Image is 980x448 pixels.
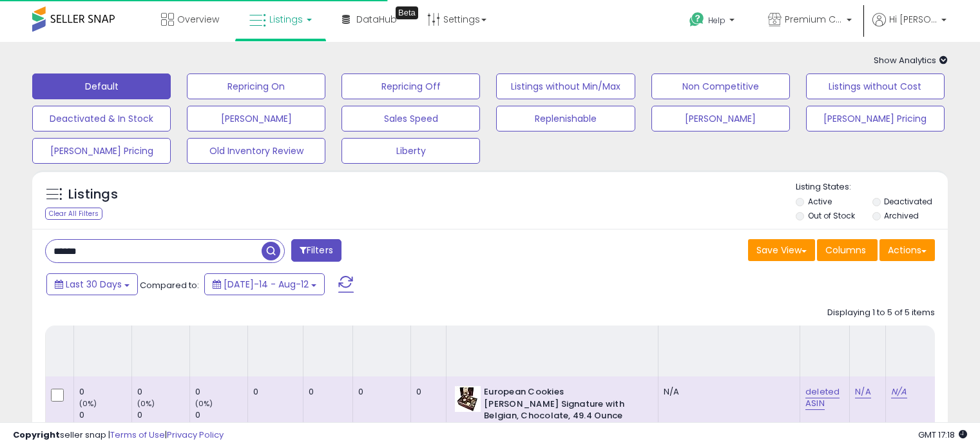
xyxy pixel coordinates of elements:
[341,106,480,131] button: Sales Speed
[884,196,932,207] label: Deactivated
[806,73,945,99] button: Listings without Cost
[808,210,855,221] label: Out of Stock
[269,13,303,26] span: Listings
[187,106,325,131] button: [PERSON_NAME]
[808,196,832,207] label: Active
[651,106,790,131] button: [PERSON_NAME]
[785,13,843,26] span: Premium Convenience
[13,429,224,442] div: seller snap | |
[356,13,397,26] span: DataHub
[484,386,640,437] b: European Cookies [PERSON_NAME] Signature with Belgian, Chocolate, 49.4 Ounce Original
[806,106,945,131] button: [PERSON_NAME] Pricing
[496,106,635,131] button: Replenishable
[825,244,866,257] span: Columns
[884,210,919,221] label: Archived
[177,13,219,26] span: Overview
[195,398,213,409] small: (0%)
[13,429,60,441] strong: Copyright
[416,386,436,398] div: 0
[679,2,747,42] a: Help
[855,385,870,398] a: N/A
[32,73,171,99] button: Default
[224,278,309,291] span: [DATE]-14 - Aug-12
[689,12,705,28] i: Get Help
[137,409,189,421] div: 0
[32,106,171,131] button: Deactivated & In Stock
[187,73,325,99] button: Repricing On
[167,429,224,441] a: Privacy Policy
[796,181,948,193] p: Listing States:
[204,273,325,295] button: [DATE]-14 - Aug-12
[889,13,937,26] span: Hi [PERSON_NAME]
[110,429,165,441] a: Terms of Use
[79,386,131,398] div: 0
[45,208,102,220] div: Clear All Filters
[66,278,122,291] span: Last 30 Days
[664,386,790,398] div: N/A
[891,385,907,398] a: N/A
[253,386,293,398] div: 0
[341,73,480,99] button: Repricing Off
[817,239,878,261] button: Columns
[496,73,635,99] button: Listings without Min/Max
[137,386,189,398] div: 0
[874,54,948,66] span: Show Analytics
[140,279,199,291] span: Compared to:
[137,398,155,409] small: (0%)
[651,73,790,99] button: Non Competitive
[872,13,946,42] a: Hi [PERSON_NAME]
[341,138,480,164] button: Liberty
[187,138,325,164] button: Old Inventory Review
[46,273,138,295] button: Last 30 Days
[195,386,247,398] div: 0
[358,386,401,398] div: 0
[195,409,247,421] div: 0
[32,138,171,164] button: [PERSON_NAME] Pricing
[827,307,935,319] div: Displaying 1 to 5 of 5 items
[879,239,935,261] button: Actions
[748,239,815,261] button: Save View
[79,409,131,421] div: 0
[309,386,343,398] div: 0
[708,15,725,26] span: Help
[291,239,341,262] button: Filters
[455,386,481,412] img: 51cUy4kLE2L._SL40_.jpg
[805,385,840,410] a: deleted ASIN
[68,186,118,204] h5: Listings
[918,429,967,441] span: 2025-09-12 17:18 GMT
[79,398,97,409] small: (0%)
[396,6,418,19] div: Tooltip anchor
